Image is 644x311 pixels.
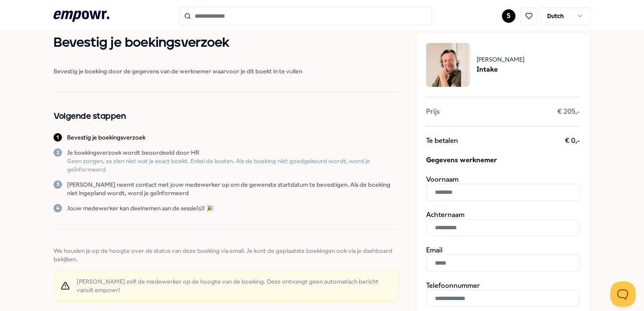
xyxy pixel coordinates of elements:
span: [PERSON_NAME] [477,55,524,64]
div: 3 [54,180,62,189]
span: Intake [477,64,524,75]
input: Search for products, categories or subcategories [179,7,432,25]
h2: Volgende stappen [54,110,398,123]
h1: Bevestig je boekingsverzoek [54,32,398,54]
div: 1 [54,133,62,142]
span: Gegevens werknemer [426,155,580,165]
p: Geen zorgen, ze zien niet wat je exact boekt. Enkel de kosten. Als de boeking niet goedgekeurd wo... [67,157,398,174]
iframe: Help Scout Beacon - Open [610,282,636,307]
p: [PERSON_NAME] neemt contact met jouw medewerker op om de gewenste startdatum te bevestigen. Als d... [67,180,398,197]
div: Telefoonnummer [426,282,580,307]
p: Bevestig je boekingsverzoek [67,133,145,142]
p: Je boekingsverzoek wordt beoordeeld door HR [67,148,398,157]
p: Jouw medewerker kan deelnemen aan de sessie(s)! 🎉 [67,204,213,212]
span: Prijs [426,107,440,116]
span: We houden je op de hoogte over de status van deze boeking via email. Je kunt de geplaatste boekin... [54,247,398,263]
div: 2 [54,148,62,157]
div: Achternaam [426,211,580,236]
div: Email [426,246,580,271]
span: [PERSON_NAME] zelf de medewerker op de hoogte van de boeking. Deze ontvangt geen automatisch beri... [77,277,392,294]
img: package image [426,43,470,87]
span: Te betalen [426,137,458,145]
div: 4 [54,204,62,212]
button: S [502,9,515,23]
span: Bevestig je boeking door de gegevens van de werknemer waarvoor je dit boekt in te vullen [54,67,398,75]
span: € 205,- [557,107,580,116]
span: € 0,- [565,137,580,145]
div: Voornaam [426,175,580,201]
